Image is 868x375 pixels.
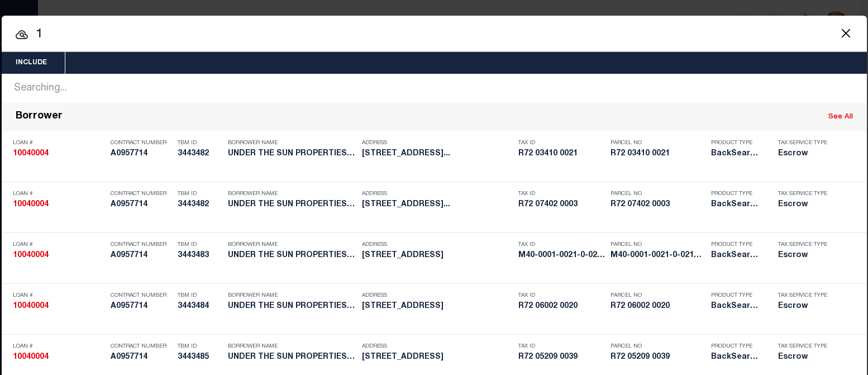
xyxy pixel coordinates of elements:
p: Product Type [711,241,761,248]
h5: 3443483 [178,251,222,260]
h5: UNDER THE SUN PROPERTIES B LLC [228,149,356,159]
h5: A0957714 [111,251,172,260]
h5: BackSearch,Escrow [711,251,761,260]
h5: UNDER THE SUN PROPERTIES B LLC [228,251,356,260]
h5: UNDER THE SUN PROPERTIES B LLC [228,302,356,311]
a: See All [828,113,853,121]
button: Close [839,26,853,40]
p: Contract Number [111,140,172,146]
p: Loan # [13,191,105,197]
p: Loan # [13,292,105,299]
h5: 127 HERSHEY ST Dayton, OH 45405 [362,302,513,311]
p: Parcel No [611,343,705,350]
h5: Escrow [778,251,834,260]
h5: 3443482 [178,149,222,159]
h5: R72 07402 0003 [518,200,605,210]
div: Borrower [16,111,63,124]
h5: A0957714 [111,149,172,159]
p: Tax Service Type [778,191,834,197]
p: Address [362,241,513,248]
p: TBM ID [178,191,222,197]
h5: UNDER THE SUN PROPERTIES B LLC [228,353,356,362]
p: Address [362,191,513,197]
p: Contract Number [111,191,172,197]
p: Contract Number [111,241,172,248]
h5: 10040004 [13,302,105,311]
p: Parcel No [611,191,705,197]
p: Tax ID [518,241,605,248]
p: Borrower Name [228,191,356,197]
p: Parcel No [611,241,705,248]
p: Contract Number [111,343,172,350]
h5: A0957714 [111,353,172,362]
h5: 10040004 [13,353,105,362]
h5: Escrow [778,149,834,159]
p: Tax ID [518,292,605,299]
h5: Escrow [778,302,834,311]
p: TBM ID [178,140,222,146]
button: Include [2,52,61,74]
p: Tax Service Type [778,343,834,350]
p: Product Type [711,343,761,350]
h5: 10040004 [13,200,105,210]
h5: M40-0001-0021-0-0213-00 [518,251,605,260]
h5: R72 06002 0020 [518,302,605,311]
p: Borrower Name [228,140,356,146]
p: Tax Service Type [778,140,834,146]
p: Borrower Name [228,343,356,350]
p: Contract Number [111,292,172,299]
p: TBM ID [178,343,222,350]
p: Tax ID [518,343,605,350]
p: Borrower Name [228,292,356,299]
h5: M40-0001-0021-0-0213-00 [611,251,705,260]
p: Loan # [13,140,105,146]
h5: R72 06002 0020 [611,302,705,311]
p: Product Type [711,191,761,197]
h5: UNDER THE SUN PROPERTIES B LLC [228,200,356,210]
p: TBM ID [178,292,222,299]
strong: 10040004 [13,251,49,259]
p: Tax ID [518,140,605,146]
h5: BackSearch,Escrow [711,149,761,159]
h5: 10040004 [13,149,105,159]
p: Borrower Name [228,241,356,248]
p: Tax Service Type [778,241,834,248]
h5: 3443482 [178,200,222,210]
h5: R72 03410 0021 [611,149,705,159]
strong: 10040004 [13,201,49,208]
p: Address [362,343,513,350]
h5: BackSearch,Escrow [711,353,761,362]
h5: Escrow [778,353,834,362]
strong: 10040004 [13,353,49,361]
h5: A0957714 [111,302,172,311]
h5: 1094 W 2ND ST Xenia, OH 45385 [362,251,513,260]
h5: A0957714 [111,200,172,210]
h5: R72 05209 0039 [611,353,705,362]
h5: 174 GROVE AVE Dayton, OH 45404 [362,353,513,362]
p: Tax Service Type [778,292,834,299]
strong: 10040004 [13,302,49,310]
p: Parcel No [611,140,705,146]
h5: 1011 N BROADWAY ST # 1013 Dayt... [362,200,513,210]
h5: R72 05209 0039 [518,353,605,362]
h5: Escrow [778,200,834,210]
input: Start typing... [2,25,867,45]
div: Searching... [2,74,867,103]
p: Loan # [13,241,105,248]
p: Address [362,292,513,299]
p: Product Type [711,140,761,146]
p: Parcel No [611,292,705,299]
h5: 3443485 [178,353,222,362]
h5: R72 07402 0003 [611,200,705,210]
p: Tax ID [518,191,605,197]
h5: BackSearch,Escrow [711,200,761,210]
strong: 10040004 [13,150,49,158]
h5: 10040004 [13,251,105,260]
p: TBM ID [178,241,222,248]
p: Loan # [13,343,105,350]
p: Address [362,140,513,146]
h5: 3443484 [178,302,222,311]
h5: R72 03410 0021 [518,149,605,159]
p: Product Type [711,292,761,299]
h5: BackSearch,Escrow [711,302,761,311]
